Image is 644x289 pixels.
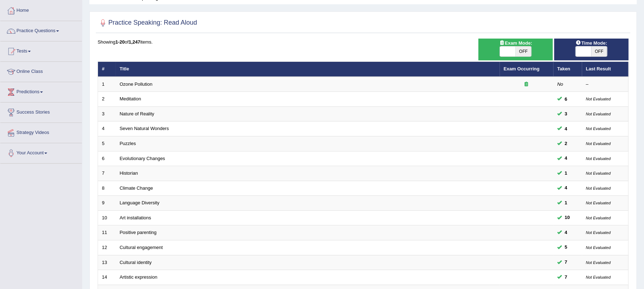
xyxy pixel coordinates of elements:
span: You can still take this question [562,244,570,251]
th: # [98,62,116,77]
span: You can still take this question [562,274,570,281]
small: Not Evaluated [586,201,611,205]
span: Time Mode: [573,39,610,47]
a: Evolutionary Changes [120,156,165,161]
small: Not Evaluated [586,245,611,250]
small: Not Evaluated [586,186,611,190]
div: Showing of items. [98,39,629,45]
a: Your Account [0,143,82,161]
td: 8 [98,181,116,196]
td: 5 [98,136,116,151]
small: Not Evaluated [586,156,611,161]
td: 10 [98,210,116,225]
a: Positive parenting [120,230,157,235]
th: Last Result [582,62,629,77]
a: Nature of Reality [120,111,154,116]
small: Not Evaluated [586,275,611,279]
small: Not Evaluated [586,141,611,146]
a: Success Stories [0,103,82,120]
b: 1-20 [115,39,125,45]
a: Ozone Pollution [120,81,153,87]
td: 13 [98,255,116,270]
span: You can still take this question [562,184,570,192]
a: Seven Natural Wonders [120,126,169,131]
th: Title [116,62,500,77]
small: Not Evaluated [586,126,611,131]
span: You can still take this question [562,95,570,103]
a: Home [0,1,82,19]
small: Not Evaluated [586,216,611,220]
a: Historian [120,170,138,176]
a: Exam Occurring [504,66,540,71]
td: 11 [98,225,116,240]
a: Online Class [0,62,82,80]
td: 4 [98,121,116,136]
a: Practice Questions [0,21,82,39]
td: 14 [98,270,116,285]
span: You cannot take this question anymore [562,214,573,221]
a: Art installations [120,215,151,220]
a: Meditation [120,96,141,101]
small: Not Evaluated [586,260,611,265]
a: Cultural engagement [120,245,163,250]
a: Artistic expression [120,274,157,280]
div: Exam occurring question [504,81,550,88]
td: 12 [98,240,116,255]
h2: Practice Speaking: Read Aloud [98,18,197,28]
td: 9 [98,196,116,211]
small: Not Evaluated [586,171,611,175]
b: 1,247 [129,39,141,45]
em: No [557,81,564,87]
span: You can still take this question [562,125,570,133]
span: You can still take this question [562,199,570,207]
small: Not Evaluated [586,112,611,116]
span: You can still take this question [562,229,570,236]
span: You can still take this question [562,259,570,266]
a: Strategy Videos [0,123,82,141]
span: You can still take this question [562,155,570,162]
div: Show exams occurring in exams [478,39,553,60]
td: 1 [98,77,116,92]
span: You can still take this question [562,140,570,147]
small: Not Evaluated [586,230,611,235]
div: – [586,81,625,88]
span: Exam Mode: [496,39,535,47]
td: 3 [98,106,116,121]
small: Not Evaluated [586,97,611,101]
a: Predictions [0,82,82,100]
a: Language Diversity [120,200,159,205]
a: Puzzles [120,141,136,146]
th: Taken [554,62,582,77]
td: 2 [98,92,116,107]
span: OFF [516,46,531,56]
span: You can still take this question [562,110,570,118]
a: Tests [0,41,82,59]
a: Climate Change [120,185,153,191]
td: 7 [98,166,116,181]
td: 6 [98,151,116,166]
span: You can still take this question [562,170,570,177]
span: OFF [591,46,607,56]
a: Cultural identity [120,260,152,265]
